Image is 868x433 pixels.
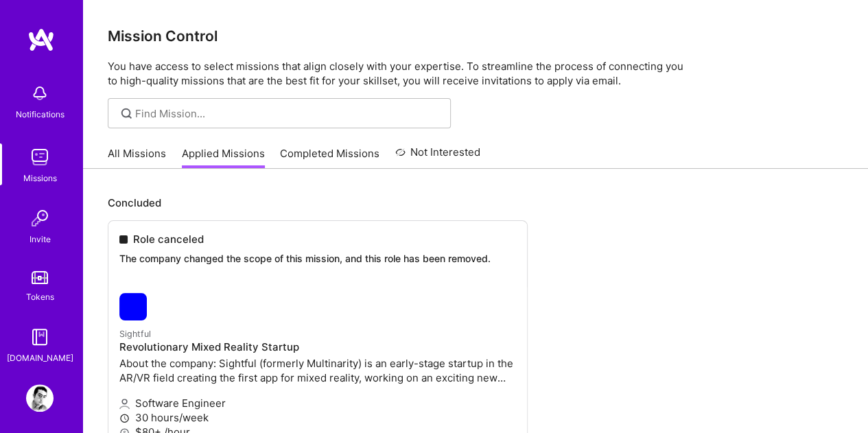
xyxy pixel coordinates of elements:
[119,106,134,121] i: icon SearchGrey
[108,146,166,169] a: All Missions
[26,384,54,412] img: User Avatar
[26,80,54,107] img: bell
[16,107,64,121] div: Notifications
[26,323,54,351] img: guide book
[26,204,54,232] img: Invite
[7,351,73,365] div: [DOMAIN_NAME]
[30,232,51,246] div: Invite
[26,143,54,171] img: teamwork
[108,196,843,210] p: Concluded
[26,290,54,304] div: Tokens
[108,27,843,45] h3: Mission Control
[395,144,481,169] a: Not Interested
[108,59,843,88] p: You have access to select missions that align closely with your expertise. To streamline the proc...
[280,146,379,169] a: Completed Missions
[32,271,48,284] img: tokens
[135,106,441,121] input: Find Mission...
[23,171,57,185] div: Missions
[182,146,265,169] a: Applied Missions
[27,27,55,52] img: logo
